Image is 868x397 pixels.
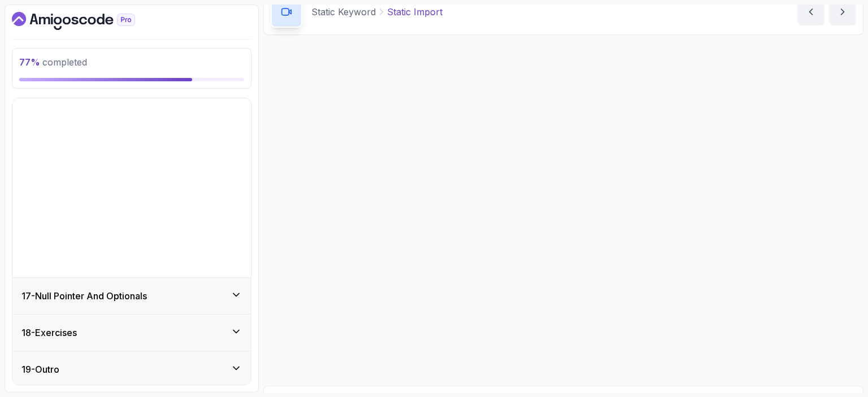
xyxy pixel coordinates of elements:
[21,326,77,339] h3: 18 - Exercises
[12,315,251,351] button: 18-Exercises
[12,278,251,314] button: 17-Null Pointer And Optionals
[21,289,147,303] h3: 17 - Null Pointer And Optionals
[12,12,161,30] a: Dashboard
[311,5,376,19] p: Static Keyword
[19,56,87,68] span: completed
[387,5,442,19] p: Static Import
[12,351,251,387] button: 19-Outro
[19,56,40,68] span: 77 %
[21,363,59,376] h3: 19 - Outro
